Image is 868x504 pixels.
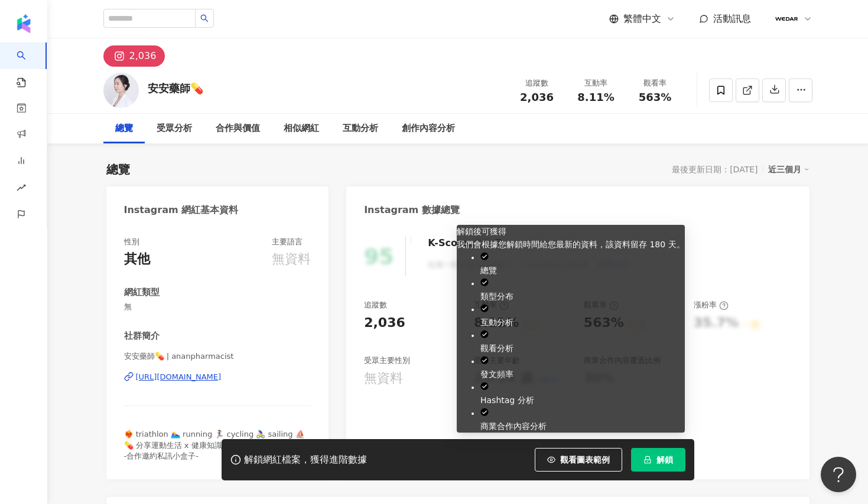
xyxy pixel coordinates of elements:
[343,122,378,136] div: 互動分析
[148,81,203,96] div: 安安藥師💊
[643,456,652,464] span: lock
[623,12,661,25] span: 繁體中文
[124,286,160,299] div: 網紅類型
[124,372,311,382] a: [URL][DOMAIN_NAME]
[656,455,673,464] span: 解鎖
[713,13,751,24] span: 活動訊息
[672,165,758,174] div: 最後更新日期：[DATE]
[157,122,192,136] div: 受眾分析
[216,122,260,136] div: 合作與價值
[364,204,460,217] div: Instagram 數據總覽
[17,176,26,202] span: rise
[560,455,610,464] span: 觀看圖表範例
[124,330,160,342] div: 社群簡介
[457,238,685,251] div: 我們會根據您解鎖時間給您最新的資料，該資料留存 180 天。
[124,351,311,362] span: 安安藥師💊 | ananpharmacist
[103,73,139,108] img: KOL Avatar
[364,355,410,366] div: 受眾主要性別
[515,77,560,89] div: 追蹤數
[775,8,798,30] img: 07016.png
[480,355,685,381] li: 發文頻率
[14,14,33,33] img: logo icon
[574,77,619,89] div: 互動率
[428,237,503,250] div: K-Score :
[480,277,685,303] li: 類型分布
[631,448,685,472] button: 解鎖
[136,372,222,382] div: [URL][DOMAIN_NAME]
[124,250,150,269] div: 其他
[639,91,672,103] span: 563%
[480,329,685,355] li: 觀看分析
[115,122,133,136] div: 總覽
[272,237,303,247] div: 主要語言
[480,381,685,407] li: Hashtag 分析
[364,314,405,332] div: 2,036
[402,122,455,136] div: 創作內容分析
[103,45,165,67] button: 2,036
[272,250,311,269] div: 無資料
[284,122,319,136] div: 相似網紅
[480,407,685,433] li: 商業合作內容分析
[364,369,403,388] div: 無資料
[457,225,685,238] div: 解鎖後可獲得
[244,454,367,466] div: 解鎖網紅檔案，獲得進階數據
[364,300,387,310] div: 追蹤數
[124,430,305,460] span: ❤️‍🔥 triathlon 🏊‍♀️ running 🏃‍♀️ cycling 🚴‍♀️ sailing ⛵️ 💊 分享運動生活 x 健康知識 -合作邀約私訊小盒子-
[535,448,622,472] button: 觀看圖表範例
[520,91,554,103] span: 2,036
[124,204,239,217] div: Instagram 網紅基本資料
[124,302,311,312] span: 無
[694,300,729,310] div: 漲粉率
[768,162,810,177] div: 近三個月
[106,161,130,178] div: 總覽
[124,237,139,247] div: 性別
[480,251,685,277] li: 總覽
[200,14,209,22] span: search
[17,42,40,89] a: search
[577,91,614,103] span: 8.11%
[480,303,685,329] li: 互動分析
[633,77,678,89] div: 觀看率
[129,48,157,64] div: 2,036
